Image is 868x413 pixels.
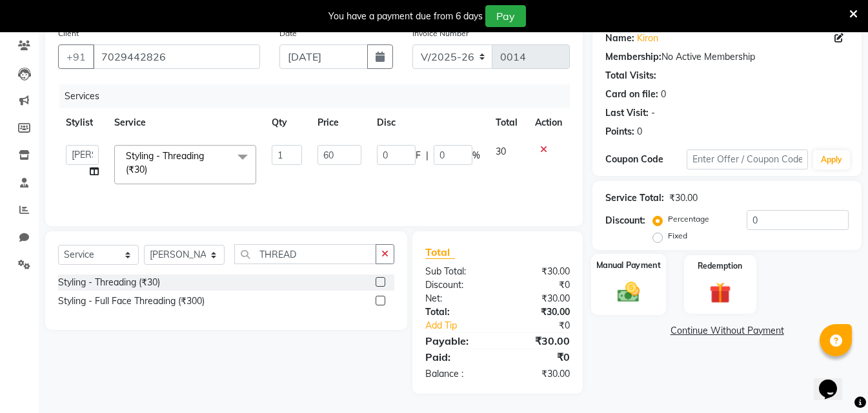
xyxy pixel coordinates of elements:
a: Kiron [637,32,658,45]
span: Styling - Threading (₹30) [126,150,204,175]
div: ₹30.00 [498,265,580,278]
label: Date [279,28,297,39]
span: | [426,149,429,162]
th: Service [106,108,264,137]
div: Card on file: [605,88,658,101]
span: % [472,149,480,162]
a: Continue Without Payment [595,324,859,338]
div: ₹0 [498,278,580,292]
th: Total [488,108,527,137]
img: _cash.svg [611,279,647,305]
label: Fixed [668,230,687,242]
th: Stylist [58,108,106,137]
th: Qty [264,108,310,137]
div: ₹30.00 [498,333,580,349]
label: Percentage [668,213,709,225]
th: Price [310,108,369,137]
div: Balance : [416,367,498,381]
span: Total [425,245,455,259]
label: Invoice Number [412,28,469,39]
div: ₹30.00 [498,305,580,319]
label: Manual Payment [596,259,661,271]
th: Disc [369,108,488,137]
div: Net: [416,292,498,305]
label: Redemption [698,260,742,272]
div: 0 [661,88,666,101]
a: x [147,164,153,175]
iframe: chat widget [814,361,855,400]
div: Total Visits: [605,69,656,82]
div: You have a payment due from 6 days [328,10,483,23]
div: Last Visit: [605,106,649,120]
div: Styling - Threading (₹30) [58,276,160,289]
a: Add Tip [416,319,512,332]
div: Payable: [416,333,498,349]
div: Points: [605,125,634,139]
button: Pay [485,5,526,27]
th: Action [527,108,570,137]
input: Enter Offer / Coupon Code [687,149,808,169]
button: Apply [813,150,850,169]
div: Service Total: [605,191,664,205]
div: No Active Membership [605,50,849,64]
input: Search or Scan [234,244,376,264]
div: Discount: [416,278,498,292]
span: 30 [496,146,506,157]
div: Sub Total: [416,265,498,278]
div: ₹30.00 [498,292,580,305]
button: +91 [58,44,94,69]
div: Paid: [416,349,498,365]
span: F [416,149,421,162]
img: _gift.svg [703,280,738,306]
label: Client [58,28,79,39]
div: Discount: [605,214,645,227]
input: Search by Name/Mobile/Email/Code [93,44,260,69]
div: ₹30.00 [498,367,580,381]
div: Name: [605,32,634,45]
div: ₹0 [511,319,580,332]
div: Coupon Code [605,153,687,166]
div: - [651,106,655,120]
div: ₹30.00 [669,191,698,205]
div: Services [59,84,580,108]
div: ₹0 [498,349,580,365]
div: Total: [416,305,498,319]
div: Styling - Full Face Threading (₹300) [58,294,205,308]
div: 0 [637,125,642,139]
div: Membership: [605,50,661,64]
